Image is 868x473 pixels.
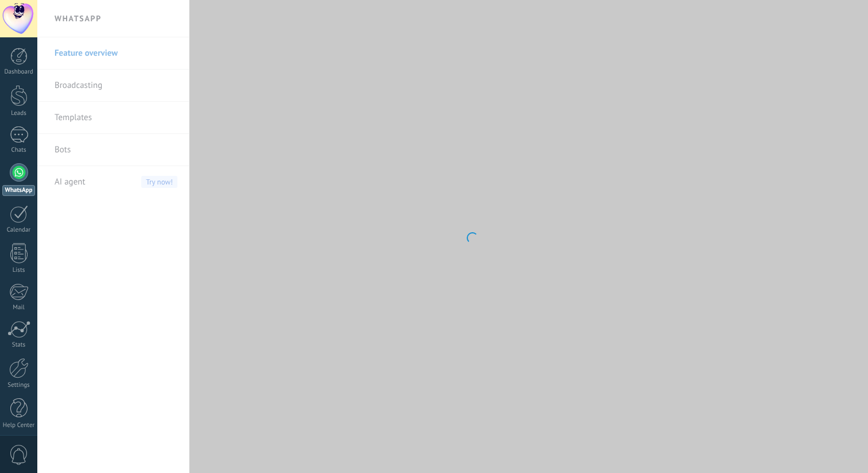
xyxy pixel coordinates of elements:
div: Mail [2,304,36,312]
div: Lists [2,267,36,274]
div: Stats [2,341,36,349]
div: WhatsApp [2,185,35,196]
div: Calendar [2,226,36,234]
div: Chats [2,147,36,154]
div: Leads [2,110,36,117]
div: Dashboard [2,68,36,76]
div: Help Center [2,422,36,429]
div: Settings [2,382,36,389]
